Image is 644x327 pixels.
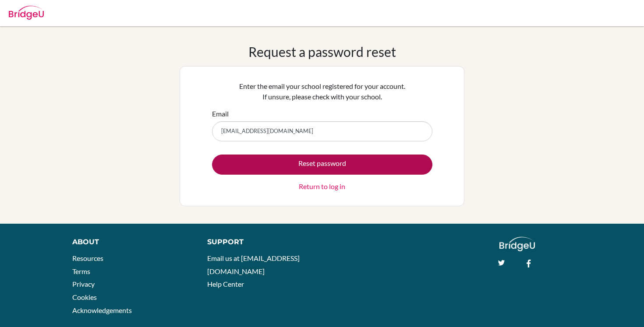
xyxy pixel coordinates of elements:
[499,237,535,251] img: logo_white@2x-f4f0deed5e89b7ecb1c2cc34c3e3d731f90f0f143d5ea2071677605dd97b5244.png
[72,267,90,275] a: Terms
[248,44,396,60] h1: Request a password reset
[72,254,103,262] a: Resources
[212,109,229,119] label: Email
[212,81,432,102] p: Enter the email your school registered for your account. If unsure, please check with your school.
[72,306,132,314] a: Acknowledgements
[299,181,345,192] a: Return to log in
[9,6,44,20] img: Bridge-U
[207,254,300,275] a: Email us at [EMAIL_ADDRESS][DOMAIN_NAME]
[72,280,95,288] a: Privacy
[212,155,432,175] button: Reset password
[207,280,244,288] a: Help Center
[72,237,188,247] div: About
[207,237,313,247] div: Support
[72,293,97,301] a: Cookies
